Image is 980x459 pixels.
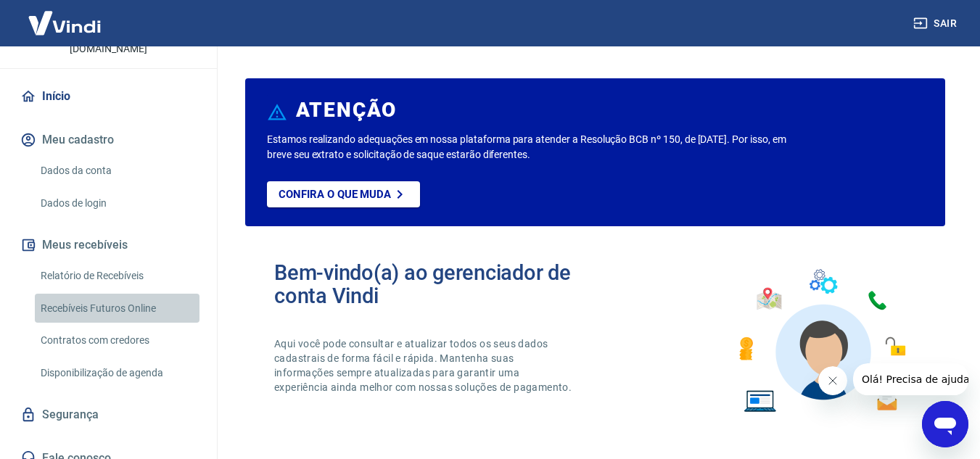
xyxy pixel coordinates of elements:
img: Vindi [17,1,112,45]
a: Contratos com credores [35,326,199,355]
a: Dados da conta [35,156,199,186]
iframe: Mensagem da empresa [853,363,968,395]
a: Relatório de Recebíveis [35,261,199,291]
h6: ATENÇÃO [296,103,397,117]
span: Olá! Precisa de ajuda? [9,10,122,22]
h2: Bem-vindo(a) ao gerenciador de conta Vindi [274,261,596,307]
p: Confira o que muda [279,188,391,201]
a: Segurança [17,399,199,431]
button: Sair [910,10,963,37]
iframe: Botão para abrir a janela de mensagens [922,401,968,447]
a: Recebíveis Futuros Online [35,294,199,323]
a: Disponibilização de agenda [35,358,199,388]
a: Início [17,80,199,112]
button: Meus recebíveis [17,229,199,261]
p: Aqui você pode consultar e atualizar todos os seus dados cadastrais de forma fácil e rápida. Mant... [274,336,575,394]
a: Confira o que muda [267,181,420,207]
a: Dados de login [35,189,199,218]
iframe: Fechar mensagem [818,366,847,395]
img: Imagem de um avatar masculino com diversos icones exemplificando as funcionalidades do gerenciado... [726,261,916,421]
button: Meu cadastro [17,124,199,156]
p: Estamos realizando adequações em nossa plataforma para atender a Resolução BCB nº 150, de [DATE].... [267,132,792,162]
